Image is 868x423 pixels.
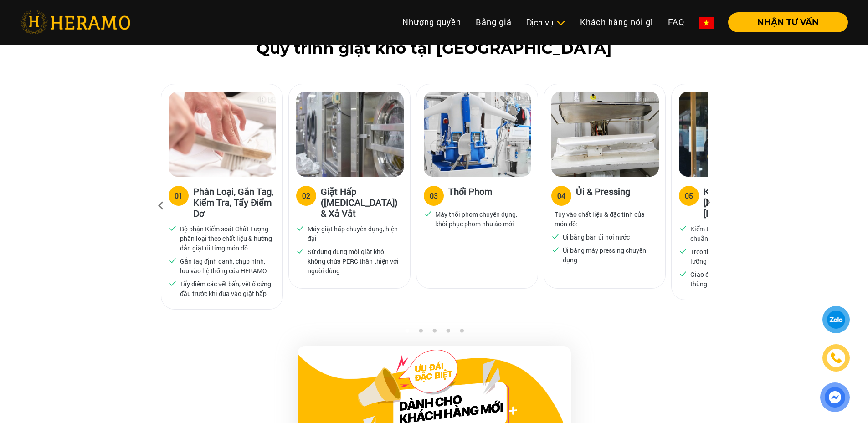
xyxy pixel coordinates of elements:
p: Tẩy điểm các vết bẩn, vết ố cứng đầu trước khi đưa vào giặt hấp [180,279,272,298]
p: Tùy vào chất liệu & đặc tính của món đồ: [555,209,655,229]
h2: Quy trình giặt khô tại [GEOGRAPHIC_DATA] [20,39,848,58]
img: checked.svg [296,224,304,232]
h3: Ủi & Pressing [576,186,630,204]
h3: Giặt Hấp ([MEDICAL_DATA]) & Xả Vắt [321,186,403,219]
img: checked.svg [551,232,560,240]
div: Dịch vụ [526,16,565,29]
div: 05 [685,190,693,201]
div: 01 [175,190,183,201]
div: 03 [430,190,438,201]
img: checked.svg [551,245,560,254]
a: Nhượng quyền [395,12,468,32]
p: Giao đến khách hàng bằng thùng chữ U để giữ phom đồ [690,270,782,289]
img: checked.svg [424,209,432,218]
img: heramo-quy-trinh-giat-hap-tieu-chuan-buoc-5 [679,92,786,177]
img: heramo-quy-trinh-giat-hap-tieu-chuan-buoc-3 [424,92,531,177]
img: heramo-logo.png [20,10,130,34]
img: phone-icon [830,352,842,364]
img: heramo-quy-trinh-giat-hap-tieu-chuan-buoc-2 [296,92,404,177]
a: phone-icon [824,346,848,370]
p: Treo thẳng thớm, đóng gói kỹ lưỡng [690,247,782,266]
button: 3 [430,328,439,337]
img: subToggleIcon [556,19,565,28]
button: 5 [457,328,466,337]
a: Khách hàng nói gì [573,12,661,32]
p: Kiểm tra chất lượng xử lý đạt chuẩn [690,224,782,243]
a: NHẬN TƯ VẤN [721,18,848,26]
img: checked.svg [679,247,687,255]
img: vn-flag.png [699,17,714,29]
h3: Thổi Phom [448,186,492,204]
img: checked.svg [169,279,177,287]
div: 04 [557,190,565,201]
p: Ủi bằng bàn ủi hơi nước [563,232,630,242]
p: Máy giặt hấp chuyên dụng, hiện đại [308,224,400,243]
a: FAQ [661,12,692,32]
button: NHẬN TƯ VẤN [728,12,848,32]
img: checked.svg [296,247,304,255]
img: checked.svg [679,224,687,232]
button: 2 [416,328,425,337]
img: checked.svg [169,256,177,265]
p: Máy thổi phom chuyên dụng, khôi phục phom như áo mới [435,209,527,229]
img: checked.svg [169,224,177,232]
p: Gắn tag định danh, chụp hình, lưu vào hệ thống của HERAMO [180,256,272,275]
h3: Phân Loại, Gắn Tag, Kiểm Tra, Tẩy Điểm Dơ [193,186,275,219]
img: checked.svg [679,270,687,278]
img: heramo-quy-trinh-giat-hap-tieu-chuan-buoc-4 [551,92,659,177]
button: 1 [402,328,411,337]
a: Bảng giá [468,12,519,32]
button: 4 [443,328,452,337]
h3: Kiểm Tra Chất [PERSON_NAME] & [PERSON_NAME] [704,186,786,219]
p: Sử dụng dung môi giặt khô không chứa PERC thân thiện với người dùng [308,247,400,275]
div: 02 [302,190,310,201]
img: heramo-quy-trinh-giat-hap-tieu-chuan-buoc-1 [169,92,276,177]
p: Bộ phận Kiểm soát Chất Lượng phân loại theo chất liệu & hướng dẫn giặt ủi từng món đồ [180,224,272,253]
p: Ủi bằng máy pressing chuyên dụng [563,245,655,265]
